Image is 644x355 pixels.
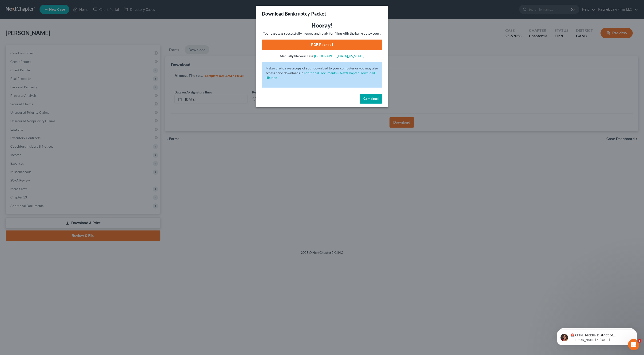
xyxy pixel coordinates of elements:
[314,54,364,58] a: [GEOGRAPHIC_DATA][US_STATE]
[20,18,81,22] p: Message from Katie, sent 3w ago
[262,40,382,50] a: PDF Packet 1
[20,14,80,55] span: 🚨ATTN: Middle District of [US_STATE] The court has added a new Credit Counseling Field that we ne...
[363,97,378,101] span: Complete!
[262,31,382,36] p: Your case was successfully merged and ready for filing with the bankruptcy court.
[262,22,382,29] h3: Hooray!
[638,339,641,343] span: 6
[266,66,378,80] p: Make sure to save a copy of your download to your computer or you may also access prior downloads in
[266,71,375,80] a: Additional Documents > NextChapter Download History.
[262,10,326,17] h3: Download Bankruptcy Packet
[262,54,382,58] p: Manually file your case:
[360,94,382,104] button: Complete!
[550,320,644,353] iframe: Intercom notifications message
[628,339,639,350] iframe: Intercom live chat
